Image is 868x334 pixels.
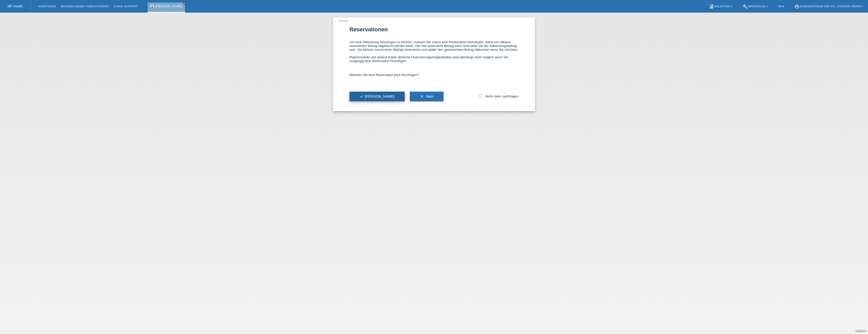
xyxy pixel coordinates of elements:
a: E-Mail Support [111,5,140,8]
a: account_circleAugenzentrum ONO AG - [PERSON_NAME] ▾ [792,5,865,8]
i: account_circle [794,4,799,9]
i: clear [420,94,424,98]
a: Behandlungen / Abbuchungen [58,5,111,8]
button: check[PERSON_NAME] [349,92,405,101]
a: close [183,1,186,5]
span: [PERSON_NAME] [360,94,395,98]
i: build [743,4,748,9]
a: Kund*innen [36,5,58,8]
i: check [360,94,364,98]
a: DE ▾ [776,5,787,8]
div: Möchten Sie eine Reservation jetzt hinzufügen? [349,68,519,82]
i: book [709,4,714,9]
a: MF Health [8,4,23,8]
a: Support [855,329,866,333]
span: Nein [426,94,433,98]
h1: Reservationen [349,26,519,33]
i: close [183,2,186,4]
button: clear Nein [410,92,444,101]
div: Um eine Abbuchung hinzufügen zu können, müssen Sie zuerst eine Reservation hinzufügen, damit von ... [349,35,519,68]
a: ← Zurück [334,19,348,23]
a: bookAnleitung ▾ [707,5,735,8]
a: buildWerkzeuge ▾ [740,5,771,8]
label: Nicht mehr nachfragen [479,94,519,98]
a: [PERSON_NAME] [155,4,182,8]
